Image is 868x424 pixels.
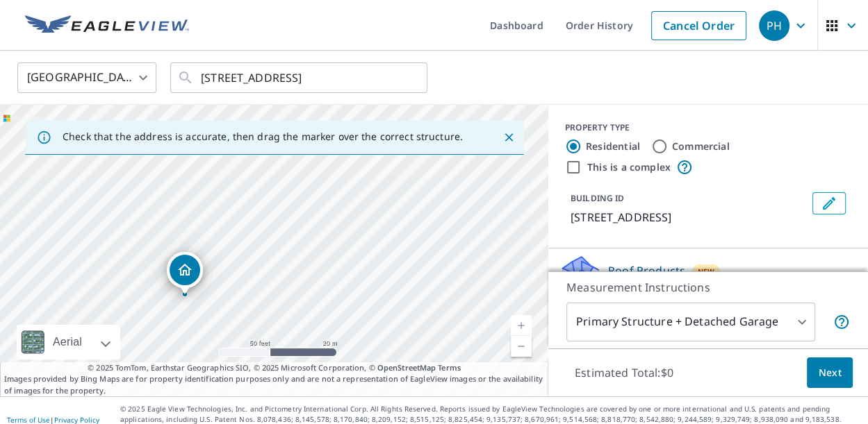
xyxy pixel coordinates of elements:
[672,139,730,153] label: Commercial
[586,139,640,153] label: Residential
[511,315,532,336] a: Current Level 19, Zoom In
[559,254,857,294] div: Roof ProductsNew
[500,128,518,146] button: Close
[88,362,461,374] span: © 2025 TomTom, Earthstar Geographics SIO, © 2025 Microsoft Corporation, ©
[812,192,846,214] button: Edit building 1
[608,262,685,279] p: Roof Products
[167,252,203,295] div: Dropped pin, building 1, Residential property, 8875 116th St SE Clear Lake, MN 55319
[377,362,436,373] a: OpenStreetMap
[571,192,624,204] p: BUILDING ID
[25,15,189,36] img: EV Logo
[566,303,815,341] div: Primary Structure + Detached Garage
[63,130,463,143] p: Check that the address is accurate, then drag the marker over the correct structure.
[564,357,685,388] p: Estimated Total: $0
[698,266,715,277] span: New
[438,362,461,373] a: Terms
[759,10,789,41] div: PH
[17,58,156,97] div: [GEOGRAPHIC_DATA]
[807,357,853,389] button: Next
[49,325,86,359] div: Aerial
[7,416,99,424] p: |
[818,364,842,382] span: Next
[571,209,807,226] p: [STREET_ADDRESS]
[587,160,671,174] label: This is a complex
[651,11,746,40] a: Cancel Order
[201,58,399,97] input: Search by address or latitude-longitude
[511,336,532,357] a: Current Level 19, Zoom Out
[833,314,850,330] span: Your report will include the primary structure and a detached garage if one exists.
[17,325,120,359] div: Aerial
[566,279,850,296] p: Measurement Instructions
[565,121,851,134] div: PROPERTY TYPE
